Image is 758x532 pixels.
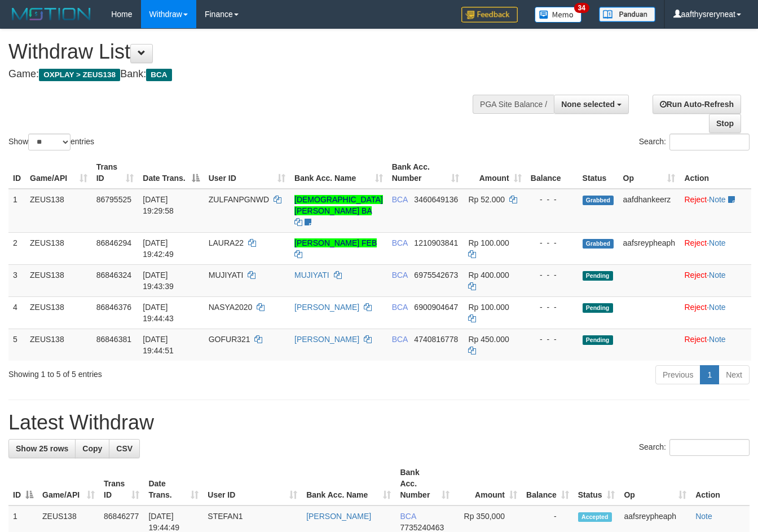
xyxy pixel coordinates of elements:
[619,189,680,233] td: aafdhankeerz
[96,238,131,247] span: 86846294
[599,7,655,22] img: panduan.png
[583,196,614,205] span: Grabbed
[578,157,619,189] th: Status
[522,462,574,506] th: Balance: activate to sort column ascending
[653,95,741,114] a: Run Auto-Refresh
[709,238,726,247] a: Note
[468,303,509,312] span: Rp 100.000
[395,462,453,506] th: Bank Acc. Number: activate to sort column ascending
[146,69,171,81] span: BCA
[16,444,68,453] span: Show 25 rows
[96,271,131,280] span: 86846324
[8,411,750,434] h1: Latest Withdraw
[143,303,174,323] span: [DATE] 19:44:43
[464,157,526,189] th: Amount: activate to sort column ascending
[25,329,92,361] td: ZEUS138
[468,271,509,280] span: Rp 400.000
[392,303,408,312] span: BCA
[143,335,174,355] span: [DATE] 19:44:51
[8,6,94,23] img: MOTION_logo.png
[144,462,203,506] th: Date Trans.: activate to sort column ascending
[468,335,509,344] span: Rp 450.000
[709,195,726,204] a: Note
[387,157,464,189] th: Bank Acc. Number: activate to sort column ascending
[574,462,620,506] th: Status: activate to sort column ascending
[561,100,615,109] span: None selected
[468,238,509,247] span: Rp 100.000
[8,134,94,150] label: Show entries
[619,157,680,189] th: Op: activate to sort column ascending
[691,462,750,506] th: Action
[392,195,408,204] span: BCA
[684,238,707,247] a: Reject
[414,195,458,204] span: Copy 3460649136 to clipboard
[709,271,726,280] a: Note
[209,271,244,280] span: MUJIYATI
[639,439,750,456] label: Search:
[392,335,408,344] span: BCA
[109,439,140,458] a: CSV
[400,512,416,521] span: BCA
[619,462,691,506] th: Op: activate to sort column ascending
[461,7,518,23] img: Feedback.jpg
[209,195,269,204] span: ZULFANPGNWD
[655,365,700,384] a: Previous
[204,157,290,189] th: User ID: activate to sort column ascending
[531,334,574,345] div: - - -
[719,365,750,384] a: Next
[96,335,131,344] span: 86846381
[414,271,458,280] span: Copy 6975542673 to clipboard
[392,271,408,280] span: BCA
[82,444,102,453] span: Copy
[574,3,589,13] span: 34
[680,329,751,361] td: ·
[38,462,99,506] th: Game/API: activate to sort column ascending
[684,195,707,204] a: Reject
[680,157,751,189] th: Action
[414,303,458,312] span: Copy 6900904647 to clipboard
[290,157,387,189] th: Bank Acc. Name: activate to sort column ascending
[92,157,139,189] th: Trans ID: activate to sort column ascending
[669,134,750,150] input: Search:
[680,264,751,296] td: ·
[531,302,574,313] div: - - -
[680,232,751,264] td: ·
[294,195,383,215] a: [DEMOGRAPHIC_DATA][PERSON_NAME] BA
[709,335,726,344] a: Note
[684,303,707,312] a: Reject
[8,364,307,380] div: Showing 1 to 5 of 5 entries
[302,462,395,506] th: Bank Acc. Name: activate to sort column ascending
[8,296,25,329] td: 4
[25,232,92,264] td: ZEUS138
[531,269,574,281] div: - - -
[294,303,359,312] a: [PERSON_NAME]
[414,238,458,247] span: Copy 1210903841 to clipboard
[8,329,25,361] td: 5
[684,271,707,280] a: Reject
[294,271,329,280] a: MUJIYATI
[619,232,680,264] td: aafsreypheaph
[96,303,131,312] span: 86846376
[99,462,144,506] th: Trans ID: activate to sort column ascending
[8,189,25,233] td: 1
[8,439,76,458] a: Show 25 rows
[143,271,174,291] span: [DATE] 19:43:39
[531,194,574,205] div: - - -
[8,69,494,80] h4: Game: Bank:
[695,512,712,521] a: Note
[454,462,522,506] th: Amount: activate to sort column ascending
[25,189,92,233] td: ZEUS138
[392,238,408,247] span: BCA
[96,195,131,204] span: 86795525
[709,114,741,133] a: Stop
[639,134,750,150] label: Search:
[680,189,751,233] td: ·
[468,195,505,204] span: Rp 52.000
[680,296,751,329] td: ·
[554,95,629,114] button: None selected
[8,41,494,63] h1: Withdraw List
[526,157,578,189] th: Balance
[709,303,726,312] a: Note
[143,238,174,259] span: [DATE] 19:42:49
[203,462,302,506] th: User ID: activate to sort column ascending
